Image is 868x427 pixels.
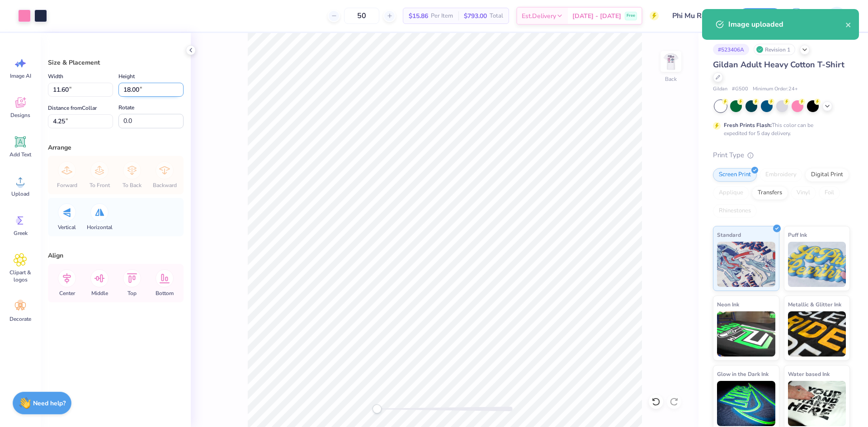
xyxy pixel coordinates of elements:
div: This color can be expedited for 5 day delivery. [724,121,835,137]
span: Vertical [58,224,76,231]
div: Size & Placement [48,58,184,67]
span: Total [490,11,503,21]
span: $793.00 [464,11,487,21]
input: – – [344,8,379,24]
span: Minimum Order: 24 + [753,85,798,93]
div: Print Type [713,150,850,160]
img: Neon Ink [717,311,775,357]
span: Upload [11,190,29,197]
span: Horizontal [87,224,113,231]
span: Neon Ink [717,300,739,309]
div: Revision 1 [754,44,795,55]
span: Bottom [156,290,174,297]
div: Applique [713,186,749,200]
img: Water based Ink [788,381,846,426]
span: Clipart & logos [5,269,35,283]
div: Vinyl [791,186,816,200]
span: Center [59,290,75,297]
div: Align [48,251,184,260]
div: Digital Print [805,168,849,182]
div: Back [665,75,677,83]
span: Standard [717,230,741,239]
label: Height [118,71,135,82]
input: Untitled Design [665,7,732,25]
img: Metallic & Glitter Ink [788,311,846,357]
span: Add Text [9,151,31,158]
div: Transfers [752,186,788,200]
div: Embroidery [759,168,802,182]
a: JL [816,7,850,25]
label: Rotate [118,102,134,113]
span: Gildan Adult Heavy Cotton T-Shirt [713,59,844,70]
div: Foil [819,186,840,200]
button: close [845,19,852,30]
label: Width [48,71,63,82]
span: Est. Delivery [522,11,556,21]
span: Decorate [9,315,31,323]
span: Per Item [431,11,453,21]
img: Back [662,52,680,70]
span: Glow in the Dark Ink [717,369,769,379]
strong: Fresh Prints Flash: [724,122,772,129]
div: Screen Print [713,168,757,182]
span: Middle [91,290,108,297]
div: # 523406A [713,44,749,55]
span: Greek [14,230,28,237]
div: Arrange [48,143,184,152]
span: Gildan [713,85,727,93]
strong: Need help? [33,399,66,408]
label: Distance from Collar [48,103,97,113]
span: Metallic & Glitter Ink [788,300,841,309]
img: Standard [717,242,775,287]
span: Designs [10,112,30,119]
span: Image AI [10,72,31,80]
span: $15.86 [409,11,428,21]
span: [DATE] - [DATE] [572,11,621,21]
span: Free [627,13,635,19]
div: Image uploaded [728,19,845,30]
img: Glow in the Dark Ink [717,381,775,426]
img: Puff Ink [788,242,846,287]
span: Water based Ink [788,369,830,379]
div: Accessibility label [373,404,382,413]
span: Top [127,290,137,297]
span: # G500 [732,85,748,93]
img: Jairo Laqui [828,7,846,25]
span: Puff Ink [788,230,807,239]
div: Rhinestones [713,204,757,218]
